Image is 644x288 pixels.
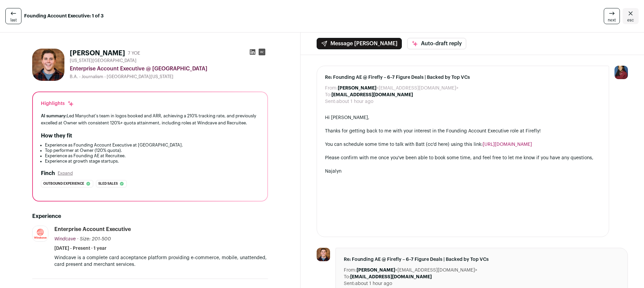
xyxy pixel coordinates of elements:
span: [US_STATE][GEOGRAPHIC_DATA] [70,58,137,63]
div: Enterprise Account Executive @ [GEOGRAPHIC_DATA] [70,65,268,73]
h1: [PERSON_NAME] [70,49,125,58]
a: next [604,8,620,24]
div: Najalyn [325,168,601,175]
span: AI summary: [41,114,67,118]
span: esc [627,17,634,23]
div: Please confirm with me once you've been able to book some time, and feel free to let me know if y... [325,155,601,161]
img: 29987a15c8c7597907133d0f9d4c4b464f0e5af437633f4e63a54c3167995133.jpg [317,248,330,261]
b: [PERSON_NAME] [357,268,395,273]
span: Re: Founding AE @ Firefly – 6–7 Figure Deals | Backed by Top VCs [344,256,620,263]
div: Led Manychat's team in logos booked and ARR, achieving a 210% tracking rate, and previously excel... [41,112,259,126]
span: Sled sales [98,180,118,187]
span: [DATE] - Present · 1 year [54,245,107,252]
div: Thanks for getting back to me with your interest in the Founding Account Executive role at Firefly! [325,128,601,134]
span: · Size: 201-500 [77,237,111,241]
span: Outbound experience [43,180,84,187]
p: Windcave is a complete card acceptance platform providing e-commerce, mobile, unattended, card pr... [54,254,268,268]
h2: Experience [32,212,268,220]
li: Top performer at Owner (120% quota). [45,148,259,153]
li: Experience as Founding AE at Recruitee. [45,153,259,159]
span: Re: Founding AE @ Firefly – 6–7 Figure Deals | Backed by Top VCs [325,74,601,81]
b: [EMAIL_ADDRESS][DOMAIN_NAME] [331,93,413,97]
a: last [5,8,21,24]
span: next [608,17,616,23]
dt: To: [344,274,350,280]
dt: Sent: [325,98,336,105]
div: Enterprise Account Executive [54,226,131,233]
button: Auto-draft reply [407,38,466,49]
div: B.A. - Journalism - [GEOGRAPHIC_DATA][US_STATE] [70,74,268,79]
dd: about 1 hour ago [355,280,392,287]
b: [PERSON_NAME] [338,86,376,91]
dd: about 1 hour ago [336,98,373,105]
div: You can schedule some time to talk with Batt (cc'd here) using this link: [325,141,601,148]
span: Windcave [54,237,76,241]
li: Experience at growth stage startups. [45,159,259,164]
h2: Finch [41,169,55,177]
li: Experience as Founding Account Executive at [GEOGRAPHIC_DATA]. [45,142,259,148]
img: 10010497-medium_jpg [614,66,628,79]
strong: Founding Account Executive: 1 of 3 [24,13,104,19]
dd: <[EMAIL_ADDRESS][DOMAIN_NAME]> [357,267,477,274]
dt: To: [325,92,331,98]
a: [URL][DOMAIN_NAME] [483,142,532,147]
dt: From: [325,85,338,92]
img: c175b393f2c75b38b37faa8ed302f101effdb0f21d19019728472881c5f1c9a0.jpg [33,226,48,241]
b: [EMAIL_ADDRESS][DOMAIN_NAME] [350,275,432,279]
a: Close [623,8,639,24]
dd: <[EMAIL_ADDRESS][DOMAIN_NAME]> [338,85,459,92]
button: Expand [58,171,73,176]
div: 7 YOE [128,50,140,57]
button: Message [PERSON_NAME] [317,38,402,49]
div: Hi [PERSON_NAME], [325,114,601,121]
dt: From: [344,267,357,274]
span: last [10,17,17,23]
dt: Sent: [344,280,355,287]
div: Highlights [41,100,74,107]
img: 29987a15c8c7597907133d0f9d4c4b464f0e5af437633f4e63a54c3167995133.jpg [32,49,64,81]
h2: How they fit [41,132,72,140]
